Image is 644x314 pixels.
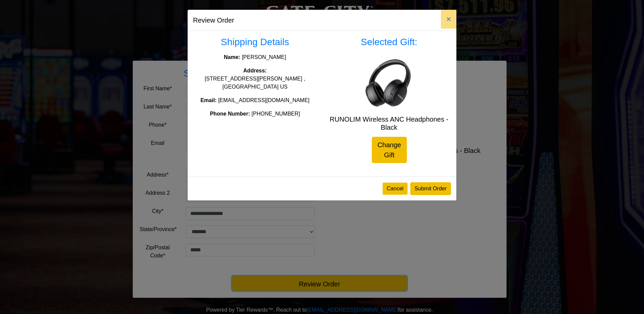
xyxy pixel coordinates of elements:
[252,111,300,117] span: [PHONE_NUMBER]
[327,115,451,131] h5: RUNOLIM Wireless ANC Headphones - Black
[218,97,310,103] span: [EMAIL_ADDRESS][DOMAIN_NAME]
[410,182,451,195] button: Submit Order
[243,68,266,73] strong: Address:
[193,15,234,25] h5: Review Order
[441,10,456,29] button: Close
[327,36,451,48] h3: Selected Gift:
[200,97,217,103] strong: Email:
[210,111,250,117] strong: Phone Number:
[242,54,286,60] span: [PERSON_NAME]
[205,76,305,90] span: [STREET_ADDRESS][PERSON_NAME] , [GEOGRAPHIC_DATA] US
[372,137,407,163] a: Change Gift
[193,36,317,48] h3: Shipping Details
[362,56,416,110] img: RUNOLIM Wireless ANC Headphones - Black
[383,183,408,195] button: Cancel
[224,54,240,60] strong: Name:
[446,14,451,24] span: ×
